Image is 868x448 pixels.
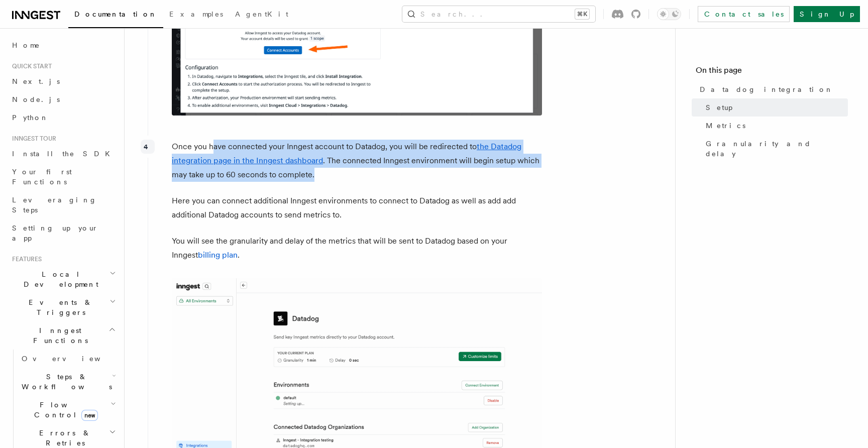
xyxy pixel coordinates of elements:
span: Overview [22,355,125,363]
button: Events & Triggers [8,293,118,321]
span: Documentation [74,10,157,18]
span: Steps & Workflows [18,372,112,392]
a: Setting up your app [8,219,118,247]
a: Next.js [8,72,118,90]
a: Leveraging Steps [8,191,118,219]
span: Flow Control [18,400,111,420]
button: Toggle dark mode [657,8,681,20]
a: Install the SDK [8,145,118,163]
a: Sign Up [794,6,860,22]
p: Here you can connect additional Inngest environments to connect to Datadog as well as add add add... [172,194,542,222]
a: Datadog integration [696,80,848,98]
a: Contact sales [698,6,790,22]
span: Metrics [706,121,745,131]
span: Examples [169,10,223,18]
span: Errors & Retries [18,428,109,448]
a: Setup [702,98,848,117]
a: the Datadog integration page in the Inngest dashboard [172,142,521,165]
a: Python [8,108,118,127]
span: Setup [706,102,732,113]
span: Python [12,114,49,122]
p: You will see the granularity and delay of the metrics that will be sent to Datadog based on your ... [172,234,542,262]
div: 4 [141,140,155,154]
span: Your first Functions [12,168,72,186]
span: Features [8,255,42,263]
a: billing plan [198,250,238,260]
a: AgentKit [229,3,294,27]
button: Flow Controlnew [18,396,118,424]
h4: On this page [696,64,848,80]
a: Documentation [68,3,163,28]
kbd: ⌘K [575,9,589,19]
button: Steps & Workflows [18,368,118,396]
a: Overview [18,350,118,368]
span: Events & Triggers [8,297,110,317]
p: Once you have connected your Inngest account to Datadog, you will be redirected to . The connecte... [172,140,542,182]
span: Next.js [12,77,60,85]
span: Quick start [8,62,52,70]
a: Granularity and delay [702,135,848,163]
span: Node.js [12,95,60,103]
span: new [81,410,98,421]
span: Granularity and delay [706,139,848,159]
span: AgentKit [235,10,288,18]
a: Metrics [702,117,848,135]
span: Home [12,40,40,50]
a: Home [8,36,118,54]
button: Local Development [8,265,118,293]
button: Search...⌘K [402,6,595,22]
a: Your first Functions [8,163,118,191]
a: Examples [163,3,229,27]
span: Local Development [8,269,110,289]
span: Inngest Functions [8,325,108,346]
span: Leveraging Steps [12,196,97,214]
a: Node.js [8,90,118,108]
span: Datadog integration [700,84,833,94]
span: Setting up your app [12,224,98,242]
span: Install the SDK [12,150,116,158]
button: Inngest Functions [8,321,118,350]
span: Inngest tour [8,135,56,143]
